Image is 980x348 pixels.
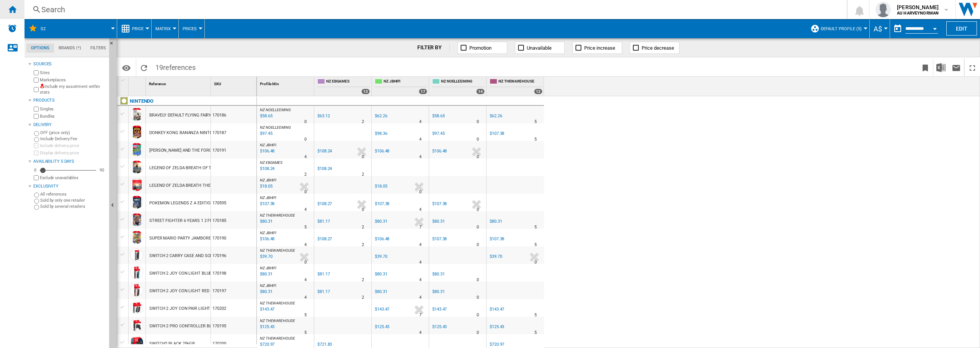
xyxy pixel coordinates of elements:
div: Matrix [155,19,175,38]
div: SKU Sort None [212,77,256,89]
span: NZ JBHIFI [260,231,276,235]
span: Prices [183,26,197,31]
div: Delivery Time : 4 days [419,206,421,214]
div: LEGEND OF ZELDA BREATH OF THE WILD NINTENDO SWITCH 2 [149,159,270,177]
div: $80.31 [490,219,502,224]
div: $80.31 [432,289,444,294]
div: $81.17 [317,272,330,277]
span: NZ JBHIFI [260,143,276,147]
button: Price decrease [630,42,679,54]
div: $81.17 [317,219,330,224]
div: $107.38 [431,235,447,243]
div: Delivery Time : 0 day [477,311,479,319]
span: NZ THEWAREHOUSE [260,248,295,253]
button: Open calendar [928,21,942,34]
div: Sources [33,61,106,67]
button: Maximize [965,58,980,76]
div: Delivery Time : 4 days [419,276,421,284]
div: Delivery Time : 2 days [362,118,364,126]
div: Delivery Time : 0 day [477,153,479,161]
div: $107.38 [488,235,504,243]
div: Delivery Time : 5 days [534,241,537,249]
div: 170197 [211,282,256,299]
div: $63.12 [317,113,330,118]
div: Delivery Time : 0 day [419,188,421,196]
div: Exclusivity [33,183,106,189]
div: SWITCH 2 JOY CON PAIR LIGHT BLUE LIGHT RED [149,300,243,317]
div: Click to filter on that brand [130,97,154,106]
button: Unavailable [515,42,565,54]
div: Delivery Time : 4 days [304,206,307,214]
input: Display delivery price [34,151,39,155]
div: $80.31 [431,218,444,225]
span: Reference [149,82,166,86]
span: NZ JBHIFI [260,283,276,288]
div: Sort None [147,77,211,89]
div: Sort None [130,77,145,89]
div: 170186 [211,106,256,123]
input: Include Delivery Fee [34,137,39,142]
div: Delivery Time : 0 day [362,153,364,161]
label: OFF (price only) [40,130,106,136]
div: $58.65 [432,113,444,118]
button: A$ [874,19,886,38]
div: $720.97 [490,342,504,347]
div: NZ JBHIFI 17 offers sold by NZ JBHIFI [373,77,429,96]
div: Availability 5 Days [33,159,106,165]
div: $721.83 [317,342,332,347]
div: $143.47 [375,307,389,312]
div: Delivery Time : 4 days [304,241,307,249]
div: Last updated : Monday, 25 August 2025 16:52 [259,306,274,313]
div: SWITCH 2 PRO CONTROLLER BLACK [149,317,219,335]
label: Marketplaces [40,77,106,83]
div: SWITCH 2 JOY CON LIGHT RED [149,282,209,300]
img: mysite-not-bg-18x18.png [40,84,44,88]
div: $80.31 [432,219,444,224]
div: Sort None [212,77,256,89]
label: Exclude unavailables [40,175,106,181]
label: Include Delivery Fee [40,136,106,142]
div: Reference Sort None [147,77,211,89]
div: Products [33,97,106,104]
div: $106.48 [432,149,447,154]
div: Delivery Time : 2 days [362,276,364,284]
div: Delivery Time : 4 days [304,294,307,301]
input: Sold by only one retailer [34,199,39,204]
div: Last updated : Monday, 25 August 2025 22:42 [259,165,274,173]
div: Delivery Time : 0 day [534,259,537,266]
div: Delivery Time : 4 days [304,153,307,161]
div: $108.27 [316,235,332,243]
div: DONKEY KONG BANANZA NINTENDO SWITCH 2 [149,124,241,142]
div: Last updated : Monday, 25 August 2025 16:52 [259,323,274,331]
div: 170187 [211,123,256,141]
div: Delivery Time : 4 days [419,136,421,143]
div: $108.24 [316,165,332,173]
div: NZ NOELLEEMING 14 offers sold by NZ NOELLEEMING [431,77,486,96]
div: NZ EBGAMES 13 offers sold by NZ EBGAMES [316,77,371,96]
img: alerts-logo.svg [8,24,17,33]
div: Last updated : Tuesday, 26 August 2025 05:07 [259,218,272,225]
div: $39.70 [490,254,502,259]
div: $81.17 [316,270,330,278]
div: Delivery Time : 2 days [362,223,364,231]
div: $80.31 [431,270,444,278]
div: $107.38 [374,200,389,208]
div: $39.70 [488,253,502,261]
button: Promotion [457,42,507,54]
label: Include delivery price [40,143,106,149]
div: Last updated : Tuesday, 26 August 2025 04:54 [259,183,272,190]
div: $143.47 [431,306,447,313]
div: $80.31 [432,272,444,277]
div: [PERSON_NAME] AND THE FORGOTTEN LAND PACK STAR CROSSED WORLD NINTENDO SWITCH 2 [149,142,337,159]
div: Delivery Time : 4 days [419,294,421,301]
div: Delivery Time : 5 days [534,136,537,143]
div: 170195 [211,317,256,334]
div: Delivery Time : 4 days [419,329,421,337]
div: Last updated : Tuesday, 26 August 2025 04:58 [259,270,272,278]
span: references [163,63,196,71]
span: Default profile (5) [821,26,862,31]
button: Send this report by email [949,58,964,76]
span: SKU [214,82,221,86]
div: $125.43 [432,324,447,329]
